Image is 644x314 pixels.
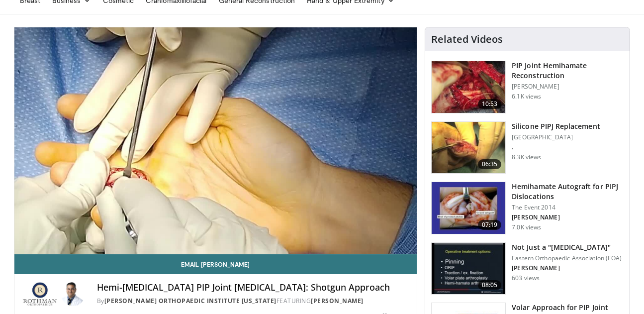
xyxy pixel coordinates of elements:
p: 8.3K views [512,153,541,161]
img: Vx8lr-LI9TPdNKgn4xMDoxOjB1O8AjAz.150x105_q85_crop-smart_upscale.jpg [432,122,505,174]
p: [PERSON_NAME] [512,264,622,272]
p: . [512,143,600,151]
p: Eastern Orthopaedic Association (EOA) [512,254,622,262]
h3: Hemihamate Autograft for PIPJ Dislocations [512,182,624,202]
span: 10:53 [478,99,502,109]
a: 07:19 Hemihamate Autograft for PIPJ Dislocations The Event 2014 [PERSON_NAME] 7.0K views [431,182,624,234]
h4: Related Videos [431,33,503,45]
div: By FEATURING [97,297,409,306]
p: The Event 2014 [512,204,624,211]
img: 69fc5247-1016-4e64-a996-512949176b01.150x105_q85_crop-smart_upscale.jpg [432,243,505,295]
span: 07:19 [478,220,502,230]
img: f54c190f-3592-41e5-b148-04021317681f.150x105_q85_crop-smart_upscale.jpg [432,182,505,234]
a: [PERSON_NAME] Orthopaedic Institute [US_STATE] [104,297,276,305]
img: Avatar [61,282,85,306]
a: 10:53 PIP Joint Hemihamate Reconstruction [PERSON_NAME] 6.1K views [431,61,624,113]
p: [PERSON_NAME] [512,83,624,91]
span: 08:05 [478,280,502,290]
h3: Not Just a "[MEDICAL_DATA]" [512,242,622,252]
a: [PERSON_NAME] [311,297,364,305]
a: 08:05 Not Just a "[MEDICAL_DATA]" Eastern Orthopaedic Association (EOA) [PERSON_NAME] 603 views [431,242,624,295]
span: 06:35 [478,159,502,169]
video-js: Video Player [14,27,417,254]
a: 06:35 Silicone PIPJ Replacement [GEOGRAPHIC_DATA] . 8.3K views [431,121,624,174]
img: Rothman Orthopaedic Institute Florida [22,282,57,306]
h3: PIP Joint Hemihamate Reconstruction [512,61,624,81]
p: [GEOGRAPHIC_DATA] [512,133,600,141]
p: [PERSON_NAME] [512,213,624,221]
h4: Hemi-[MEDICAL_DATA] PIP Joint [MEDICAL_DATA]: Shotgun Approach [97,282,409,293]
h3: Silicone PIPJ Replacement [512,121,600,131]
a: Email [PERSON_NAME] [14,254,417,274]
p: 6.1K views [512,93,541,101]
p: 603 views [512,274,540,282]
img: 66503b51-7567-4d3d-807e-6d24747c0248.150x105_q85_crop-smart_upscale.jpg [432,61,505,113]
p: 7.0K views [512,223,541,231]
